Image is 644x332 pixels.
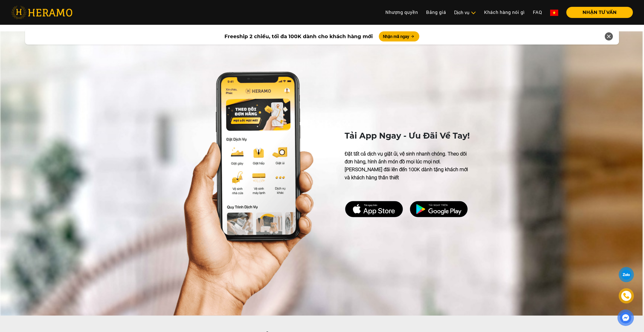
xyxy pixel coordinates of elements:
[422,7,450,18] a: Bảng giá
[529,7,546,18] a: FAQ
[381,7,422,18] a: Nhượng quyền
[480,7,529,18] a: Khách hàng nói gì
[622,292,630,300] img: phone-icon
[619,289,633,303] a: phone-icon
[224,33,373,40] span: Freeship 2 chiều, tối đa 100K dành cho khách hàng mới
[345,130,474,142] p: Tải App Ngay - Ưu Đãi Về Tay!
[454,9,476,16] div: Dịch vụ
[11,6,72,19] img: heramo-logo.png
[379,31,419,41] button: Nhận mã ngay
[471,10,476,15] img: subToggleIcon
[172,71,315,316] img: background
[409,201,468,217] img: DMCA.com Protection Status
[562,10,633,15] a: NHẬN TƯ VẤN
[345,201,403,217] img: DMCA.com Protection Status
[566,7,633,18] button: NHẬN TƯ VẤN
[345,150,474,182] p: Đặt tất cả dịch vụ giặt ủi, vệ sinh nhanh chóng. Theo dõi đơn hàng, hình ảnh món đồ mọi lúc mọi n...
[550,10,558,16] img: vn-flag.png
